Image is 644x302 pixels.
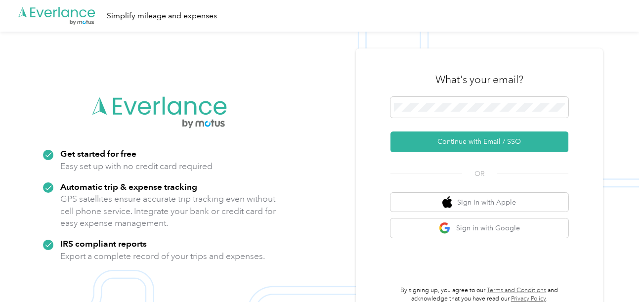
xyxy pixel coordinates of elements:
[60,193,276,229] p: GPS satellites ensure accurate trip tracking even without cell phone service. Integrate your bank...
[439,222,451,234] img: google logo
[462,169,497,179] span: OR
[60,250,265,262] p: Export a complete record of your trips and expenses.
[390,131,568,152] button: Continue with Email / SSO
[60,238,147,249] strong: IRS compliant reports
[390,218,568,238] button: google logoSign in with Google
[442,196,452,209] img: apple logo
[60,148,136,159] strong: Get started for free
[107,10,217,22] div: Simplify mileage and expenses
[60,181,197,192] strong: Automatic trip & expense tracking
[390,193,568,212] button: apple logoSign in with Apple
[60,160,213,173] p: Easy set up with no credit card required
[487,287,546,294] a: Terms and Conditions
[589,247,644,302] iframe: Everlance-gr Chat Button Frame
[435,73,523,86] h3: What's your email?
